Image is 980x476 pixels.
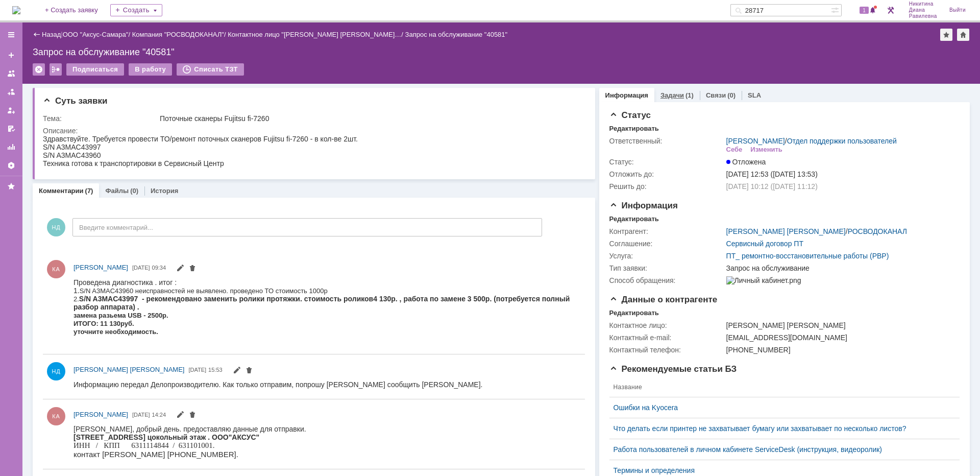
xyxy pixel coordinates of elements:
[605,91,648,99] a: Информация
[39,187,84,195] a: Комментарии
[43,114,158,123] div: Тема:
[188,412,197,420] span: Удалить
[63,31,132,38] div: /
[726,264,954,272] div: Запрос на обслуживание
[3,84,19,100] a: Заявки в моей ответственности
[132,412,150,418] span: [DATE]
[3,157,19,174] a: Настройки
[130,187,138,195] div: (0)
[609,264,724,272] div: Тип заявки:
[614,403,947,412] a: Ошибки на Kyocera
[208,367,223,373] span: 15:53
[726,182,818,191] span: [DATE] 10:12 ([DATE] 11:12)
[609,377,951,397] th: Название
[726,170,954,178] div: [DATE] 12:53 ([DATE] 13:53)
[33,47,970,57] div: Запрос на обслуживание "40581"
[73,410,128,420] a: [PERSON_NAME]
[73,411,128,418] span: [PERSON_NAME]
[660,91,684,99] a: Задачи
[609,182,724,191] div: Решить до:
[132,31,228,38] div: /
[726,146,743,154] div: Себе
[748,91,761,99] a: SLA
[12,6,20,14] a: Перейти на домашнюю страницу
[609,240,724,248] div: Соглашение:
[73,365,184,375] a: [PERSON_NAME] [PERSON_NAME]
[609,170,724,178] div: Отложить до:
[43,127,581,135] div: Описание:
[726,227,907,235] div: /
[909,1,937,7] span: Никитина
[132,31,224,38] a: Компания "РОСВОДОКАНАЛ"
[33,63,45,76] div: Удалить
[609,110,651,120] span: Статус
[228,31,405,38] div: /
[405,31,508,38] div: Запрос на обслуживание "40581"
[151,187,178,195] a: История
[176,265,184,273] span: Редактировать
[12,6,20,14] img: logo
[614,445,947,454] a: Работа пользователей в личном кабинете ServiceDesk (инструкция, видеоролик)
[47,218,65,236] span: НД
[132,265,150,271] span: [DATE]
[609,276,724,284] div: Способ обращения:
[609,364,737,374] span: Рекомендуемые статьи БЗ
[233,367,241,375] span: Редактировать
[885,4,897,16] a: Перейти в интерфейс администратора
[61,30,62,38] div: |
[609,215,659,223] div: Редактировать
[909,7,937,13] span: Диана
[726,227,846,235] a: [PERSON_NAME] [PERSON_NAME]
[609,295,718,304] span: Данные о контрагенте
[3,139,19,155] a: Отчеты
[706,91,726,99] a: Связи
[176,412,184,420] span: Редактировать
[110,4,162,16] div: Создать
[3,65,19,82] a: Заявки на командах
[685,91,694,99] div: (1)
[3,121,19,137] a: Мои согласования
[85,187,93,195] div: (7)
[609,158,724,166] div: Статус:
[73,264,128,271] span: [PERSON_NAME]
[188,265,197,273] span: Удалить
[73,263,128,273] a: [PERSON_NAME]
[831,5,841,14] span: Расширенный поиск
[50,63,62,76] div: Работа с массовостью
[63,31,129,38] a: ООО "Аксус-Самара"
[73,366,184,373] span: [PERSON_NAME] [PERSON_NAME]
[726,158,766,166] span: Отложена
[860,7,869,14] span: 1
[105,187,129,195] a: Файлы
[614,466,947,474] a: Термины и определения
[609,201,678,210] span: Информация
[787,137,897,145] a: Отдел поддержки пользователей
[152,412,166,418] span: 14:24
[726,240,803,248] a: Сервисный договор ПТ
[909,13,937,19] span: Равилевна
[609,252,724,260] div: Услуга:
[609,346,724,354] div: Контактный телефон:
[726,252,889,260] a: ПТ_ ремонтно-восстановительные работы (РВР)
[957,29,969,41] div: Сделать домашней страницей
[848,227,907,235] a: РОСВОДОКАНАЛ
[726,137,785,145] a: [PERSON_NAME]
[726,346,954,354] div: [PHONE_NUMBER]
[3,47,19,63] a: Создать заявку
[245,367,253,375] span: Удалить
[160,114,579,123] div: Поточные сканеры Fujitsu fi-7260
[609,137,724,145] div: Ответственный:
[188,367,206,373] span: [DATE]
[609,309,659,317] div: Редактировать
[609,125,659,133] div: Редактировать
[6,9,254,16] span: S/N A3MAC43960 неисправностей не выявлено. проведено ТО стоимость 1000р
[614,424,947,433] a: Что делать если принтер не захватывает бумагу или захватывает по несколько листов?
[726,137,897,145] div: /
[43,96,107,106] span: Суть заявки
[228,31,401,38] a: Контактное лицо "[PERSON_NAME] [PERSON_NAME]…
[940,29,952,41] div: Добавить в избранное
[152,265,166,271] span: 09:34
